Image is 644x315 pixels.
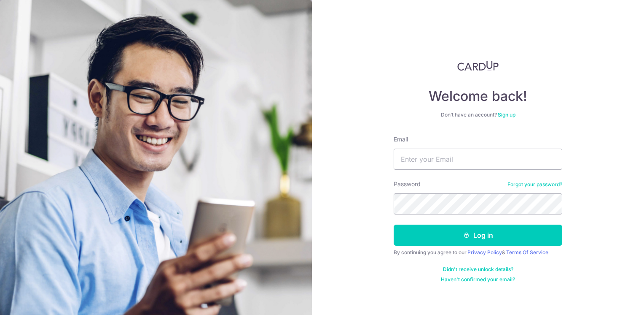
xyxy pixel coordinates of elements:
[467,249,502,255] a: Privacy Policy
[507,181,562,188] a: Forgot your password?
[443,266,513,273] a: Didn't receive unlock details?
[394,180,421,188] label: Password
[394,149,562,170] input: Enter your Email
[457,61,499,71] img: CardUp Logo
[394,225,562,246] button: Log in
[498,111,515,118] a: Sign up
[506,249,548,255] a: Terms Of Service
[441,276,515,283] a: Haven't confirmed your email?
[394,135,408,144] label: Email
[394,88,562,105] h4: Welcome back!
[394,249,562,256] div: By continuing you agree to our &
[394,111,562,118] div: Don’t have an account?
